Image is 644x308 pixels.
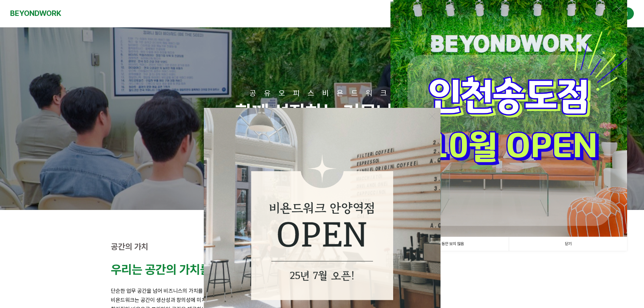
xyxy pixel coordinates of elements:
[10,7,61,20] a: BEYONDWORK
[111,262,258,277] strong: 우리는 공간의 가치를 높입니다.
[509,237,627,251] a: 닫기
[111,295,533,305] p: 비욘드워크는 공간이 생산성과 창의성에 미치는 영향을 잘 알고 있습니다.
[390,237,509,251] a: 1일 동안 보지 않음
[111,286,533,295] p: 단순한 업무 공간을 넘어 비즈니스의 가치를 높이는 영감의 공간을 만듭니다.
[111,242,148,252] strong: 공간의 가치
